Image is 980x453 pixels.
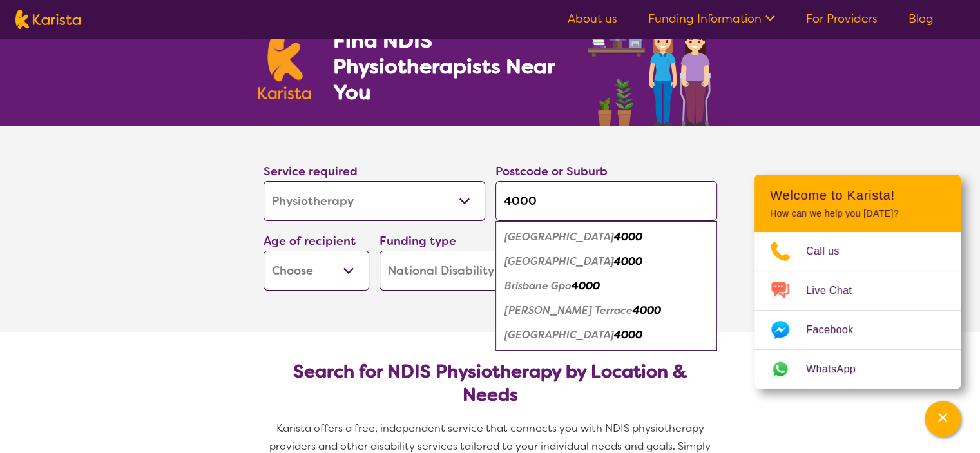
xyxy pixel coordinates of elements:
a: Blog [908,11,934,26]
span: Facebook [806,320,869,340]
div: Petrie Terrace 4000 [502,298,711,323]
button: Channel Menu [925,401,961,437]
img: physiotherapy [584,13,722,126]
span: Call us [806,242,855,261]
span: Live Chat [806,281,867,300]
img: Karista logo [15,10,81,29]
div: Spring Hill 4000 [502,323,711,347]
a: Web link opens in a new tab. [754,350,961,389]
h2: Welcome to Karista! [770,188,945,203]
em: 4000 [633,304,661,317]
em: Brisbane Gpo [504,279,572,293]
img: Karista logo [258,30,311,99]
div: Brisbane City 4000 [502,249,711,274]
div: Channel Menu [754,175,961,389]
ul: Choose channel [754,232,961,389]
label: Funding type [380,233,456,249]
label: Postcode or Suburb [495,164,608,179]
em: [GEOGRAPHIC_DATA] [504,230,614,244]
h2: Search for NDIS Physiotherapy by Location & Needs [274,360,707,407]
div: Brisbane Gpo 4000 [502,274,711,298]
input: Type [495,181,717,221]
a: For Providers [806,11,878,26]
em: 4000 [572,279,600,293]
p: How can we help you [DATE]? [770,208,945,219]
h1: Find NDIS Physiotherapists Near You [332,28,571,105]
em: 4000 [614,230,642,244]
em: [GEOGRAPHIC_DATA] [504,328,614,342]
em: 4000 [614,328,642,342]
label: Service required [264,164,358,179]
a: About us [568,11,617,26]
em: 4000 [614,255,642,268]
em: [PERSON_NAME] Terrace [504,304,633,317]
a: Funding Information [648,11,775,26]
div: Brisbane Adelaide Street 4000 [502,225,711,249]
em: [GEOGRAPHIC_DATA] [504,255,614,268]
span: WhatsApp [806,360,871,379]
label: Age of recipient [264,233,356,249]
